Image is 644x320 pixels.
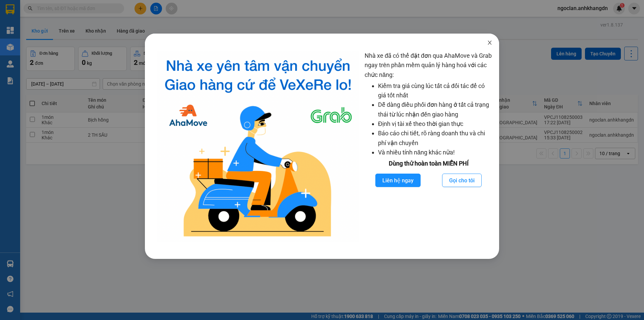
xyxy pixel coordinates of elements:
span: Liên hệ ngay [382,176,414,185]
li: Báo cáo chi tiết, rõ ràng doanh thu và chi phí vận chuyển [378,129,492,148]
img: logo [157,51,359,242]
button: Gọi cho tôi [442,174,482,187]
button: Liên hệ ngay [375,174,421,187]
li: Định vị tài xế theo thời gian thực [378,119,492,129]
div: Dùng thử hoàn toàn MIỄN PHÍ [365,159,492,168]
span: close [487,40,492,45]
li: Và nhiều tính năng khác nữa! [378,148,492,157]
span: Gọi cho tôi [449,176,475,185]
li: Kiểm tra giá cùng lúc tất cả đối tác để có giá tốt nhất [378,81,492,100]
li: Dễ dàng điều phối đơn hàng ở tất cả trạng thái từ lúc nhận đến giao hàng [378,100,492,119]
button: Close [480,34,499,52]
div: Nhà xe đã có thể đặt đơn qua AhaMove và Grab ngay trên phần mềm quản lý hàng hoá với các chức năng: [365,51,492,242]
